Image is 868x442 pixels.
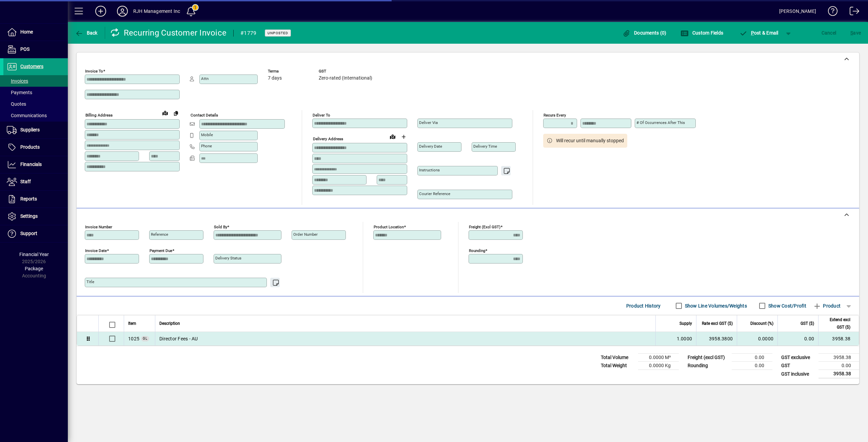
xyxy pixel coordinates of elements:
[684,302,747,309] label: Show Line Volumes/Weights
[626,300,661,311] span: Product History
[737,332,777,345] td: 0.0000
[90,5,112,17] button: Add
[638,362,679,370] td: 0.0000 Kg
[3,122,68,139] a: Suppliers
[419,144,442,149] mat-label: Delivery date
[215,256,241,260] mat-label: Delivery status
[597,354,638,362] td: Total Volume
[3,173,68,190] a: Staff
[684,354,732,362] td: Freight (excl GST)
[73,27,99,39] button: Back
[556,137,624,144] span: Will recur until manually stopped
[20,46,29,52] span: POS
[732,362,772,370] td: 0.00
[75,30,98,36] span: Back
[3,75,68,87] a: Invoices
[7,78,28,84] span: Invoices
[778,370,818,378] td: GST inclusive
[20,213,38,219] span: Settings
[823,316,850,331] span: Extend excl GST ($)
[374,225,404,229] mat-label: Product location
[679,320,692,327] span: Supply
[201,76,209,81] mat-label: Attn
[20,29,33,35] span: Home
[214,225,227,229] mat-label: Sold by
[751,30,754,36] span: P
[778,354,818,362] td: GST exclusive
[398,131,409,142] button: Choose address
[767,302,806,309] label: Show Cost/Profit
[3,139,68,156] a: Products
[845,1,860,23] a: Logout
[818,332,859,345] td: 3958.38
[636,120,685,125] mat-label: # of occurrences after this
[801,320,814,327] span: GST ($)
[128,335,139,342] span: Director Fees - AU
[680,30,723,36] span: Custom Fields
[3,110,68,121] a: Communications
[86,279,94,284] mat-label: Title
[736,27,782,39] button: Post & Email
[85,69,103,73] mat-label: Invoice To
[20,144,40,150] span: Products
[151,232,168,237] mat-label: Reference
[624,300,664,312] button: Product History
[20,179,31,184] span: Staff
[268,76,282,81] span: 7 days
[159,320,180,327] span: Description
[779,6,816,17] div: [PERSON_NAME]
[150,248,172,253] mat-label: Payment due
[732,354,772,362] td: 0.00
[3,156,68,173] a: Financials
[133,6,180,17] div: RJH Management Inc
[387,131,398,142] a: View on map
[3,98,68,110] a: Quotes
[419,168,440,172] mat-label: Instructions
[3,87,68,98] a: Payments
[20,162,42,167] span: Financials
[143,337,147,340] span: GL
[171,108,181,119] button: Copy to Delivery address
[20,231,37,236] span: Support
[813,300,841,311] span: Product
[623,30,667,36] span: Documents (0)
[159,335,198,342] span: Director Fees - AU
[313,113,330,118] mat-label: Deliver To
[419,191,450,196] mat-label: Courier Reference
[473,144,497,149] mat-label: Delivery time
[684,362,732,370] td: Rounding
[3,24,68,41] a: Home
[3,225,68,242] a: Support
[469,248,485,253] mat-label: Rounding
[702,320,733,327] span: Rate excl GST ($)
[20,127,40,132] span: Suppliers
[7,113,47,118] span: Communications
[638,354,679,362] td: 0.0000 M³
[778,362,818,370] td: GST
[597,362,638,370] td: Total Weight
[849,27,863,39] button: Save
[3,208,68,225] a: Settings
[3,41,68,58] a: POS
[128,320,136,327] span: Item
[750,320,773,327] span: Discount (%)
[701,335,733,342] div: 3958.3800
[7,101,26,107] span: Quotes
[679,27,725,39] button: Custom Fields
[319,69,372,73] span: GST
[160,107,171,118] a: View on map
[3,191,68,208] a: Reports
[818,370,859,378] td: 3958.38
[739,30,778,36] span: ost & Email
[112,5,133,17] button: Profile
[201,144,212,148] mat-label: Phone
[850,27,861,38] span: ave
[677,335,692,342] span: 1.0000
[201,132,213,137] mat-label: Mobile
[110,27,227,38] div: Recurring Customer Invoice
[544,113,566,118] mat-label: Recurs every
[20,196,37,202] span: Reports
[818,362,859,370] td: 0.00
[777,332,818,345] td: 0.00
[268,69,309,73] span: Terms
